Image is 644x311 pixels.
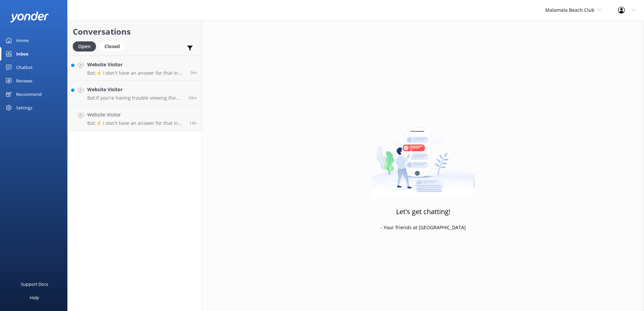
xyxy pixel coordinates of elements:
[68,106,202,131] a: Website VisitorBot:⚡ I don't have an answer for that in my knowledge base. Please try and rephras...
[189,120,197,126] span: Sep 01 2025 10:01pm (UTC +12:00) Pacific/Auckland
[68,81,202,106] a: Website VisitorBot:If you're having trouble viewing the day pass prices online, please contact ou...
[16,88,42,101] div: Recommend
[545,7,594,13] span: Malamala Beach Club
[68,56,202,81] a: Website VisitorBot:⚡ I don't have an answer for that in my knowledge base. Please try and rephras...
[73,41,96,51] div: Open
[99,41,125,51] div: Closed
[73,25,197,38] h2: Conversations
[188,95,197,101] span: Sep 02 2025 11:28am (UTC +12:00) Pacific/Auckland
[87,111,184,118] h4: Website Visitor
[87,95,183,101] p: Bot: If you're having trouble viewing the day pass prices online, please contact our reservations...
[371,113,475,198] img: artwork of a man stealing a conversation from at giant smartphone
[16,47,29,61] div: Inbox
[73,42,99,50] a: Open
[99,42,128,50] a: Closed
[87,70,186,76] p: Bot: ⚡ I don't have an answer for that in my knowledge base. Please try and rephrase your questio...
[381,224,466,231] p: - Your friends at [GEOGRAPHIC_DATA]
[30,291,39,304] div: Help
[87,120,184,126] p: Bot: ⚡ I don't have an answer for that in my knowledge base. Please try and rephrase your questio...
[396,206,450,217] h3: Let's get chatting!
[21,277,48,291] div: Support Docs
[16,34,29,47] div: Home
[87,86,183,93] h4: Website Visitor
[16,74,32,88] div: Reviews
[16,61,33,74] div: Chatbot
[16,101,32,114] div: Settings
[10,11,49,23] img: yonder-white-logo.png
[191,70,197,75] span: Sep 02 2025 11:53am (UTC +12:00) Pacific/Auckland
[87,61,186,68] h4: Website Visitor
